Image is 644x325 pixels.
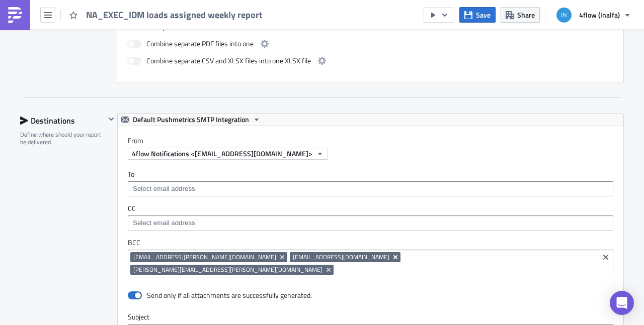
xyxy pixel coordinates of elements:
[130,218,610,228] input: Select em ail add ress
[105,113,117,125] button: Hide content
[517,10,535,20] span: Share
[4,4,480,12] p: Hello IDM team!
[391,252,400,262] button: Remove Tag
[147,291,312,300] div: Send only if all attachments are successfully generated.
[501,7,540,23] button: Share
[476,10,491,20] span: Save
[130,184,610,194] input: Select em ail add ress
[459,7,496,23] button: Save
[4,15,480,23] p: Please find attached the report for the loads assigned to Inalfa de México weekly.
[146,55,311,67] span: Combine separate CSV and XLSX files into one XLSX file
[550,4,636,26] button: 4flow (Inalfa)
[146,38,254,50] span: Combine separate PDF files into one
[133,266,323,274] span: [PERSON_NAME][EMAIL_ADDRESS][PERSON_NAME][DOMAIN_NAME]
[325,265,334,275] button: Remove Tag
[555,7,573,24] img: Avatar
[293,253,389,261] span: [EMAIL_ADDRESS][DOMAIN_NAME]
[133,114,249,126] span: Default Pushmetrics SMTP Integration
[600,251,612,263] button: Clear selected items
[4,37,480,69] p: Best regards. Inalfa Global Transport Control Tower - [GEOGRAPHIC_DATA]
[4,26,480,34] p: In case of questions, don't hesitate to reach us out.
[579,10,620,20] span: 4flow (Inalfa)
[20,113,105,128] div: Destinations
[610,291,634,315] div: Open Intercom Messenger
[7,7,23,23] img: PushMetrics
[118,114,264,126] button: Default Pushmetrics SMTP Integration
[278,252,287,262] button: Remove Tag
[133,253,276,261] span: [EMAIL_ADDRESS][PERSON_NAME][DOMAIN_NAME]
[4,4,480,69] body: Rich Text Area. Press ALT-0 for help.
[127,23,613,32] label: Additional Options
[128,204,613,213] label: CC
[128,312,613,321] label: Subject
[132,148,312,159] span: 4flow Notifications <[EMAIL_ADDRESS][DOMAIN_NAME]>
[20,131,105,146] div: Define where should your report be delivered.
[128,148,328,160] button: 4flow Notifications <[EMAIL_ADDRESS][DOMAIN_NAME]>
[86,9,264,21] span: NA_EXEC_IDM loads assigned weekly report
[128,170,613,179] label: To
[128,136,623,145] label: From
[4,61,123,69] a: [EMAIL_ADDRESS][DOMAIN_NAME]
[128,238,613,247] label: BCC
